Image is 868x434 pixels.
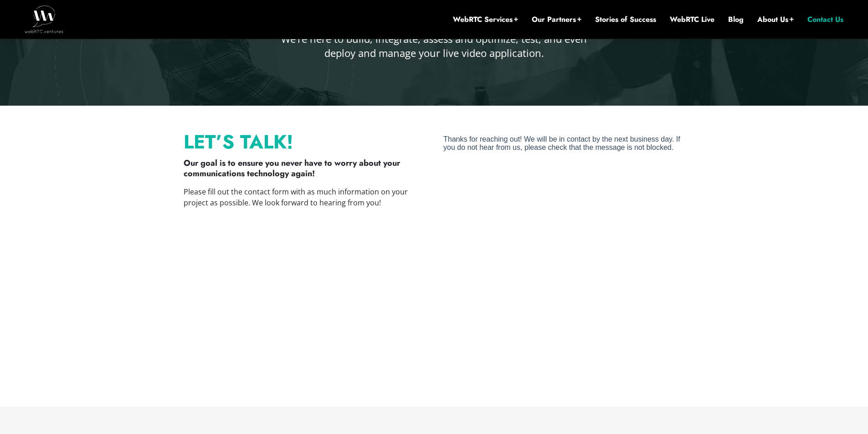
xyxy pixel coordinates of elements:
[184,186,425,208] p: Please fill out the contact form with as much information on your project as possible. We look fo...
[25,5,63,33] img: WebRTC.ventures
[184,135,425,149] p: Let’s Talk!
[670,15,714,25] a: WebRTC Live
[532,15,581,25] a: Our Partners
[184,217,425,353] iframe: The Complexity of WebRTC
[595,15,656,25] a: Stories of Success
[757,15,794,25] a: About Us
[807,15,843,25] a: Contact Us
[280,32,589,60] p: We’re here to build, integrate, assess and optimize, test, and even deploy and manage your live v...
[443,135,685,375] iframe: Form 1
[453,15,518,25] a: WebRTC Services
[184,158,425,179] p: Our goal is to ensure you never have to worry about your communications technology again!
[728,15,744,25] a: Blog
